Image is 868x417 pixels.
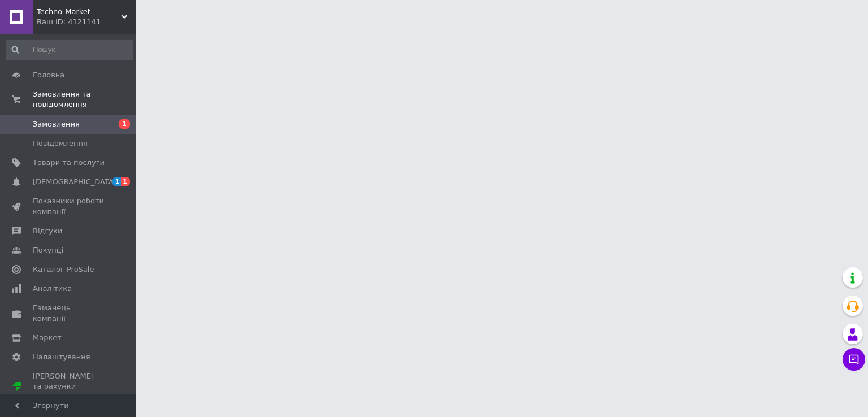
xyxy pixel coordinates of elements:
span: Відгуки [33,226,62,236]
span: 1 [119,119,130,129]
div: Ваш ID: 4121141 [37,17,136,27]
span: Аналітика [33,284,72,294]
span: Головна [33,70,64,80]
span: Маркет [33,333,62,343]
span: Показники роботи компанії [33,196,105,216]
button: Чат з покупцем [843,348,865,371]
span: [PERSON_NAME] та рахунки [33,371,105,402]
span: Замовлення [33,119,80,129]
div: Prom мікс 1 000 [33,392,105,402]
span: Каталог ProSale [33,264,94,275]
span: Повідомлення [33,138,88,149]
span: Замовлення та повідомлення [33,89,136,110]
span: Гаманець компанії [33,303,105,323]
span: 1 [121,177,130,186]
span: [DEMOGRAPHIC_DATA] [33,177,116,187]
span: 1 [112,177,121,186]
span: Покупці [33,245,63,255]
span: Techno-Market [37,7,121,17]
input: Пошук [6,40,133,60]
span: Налаштування [33,352,90,362]
span: Товари та послуги [33,158,105,168]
